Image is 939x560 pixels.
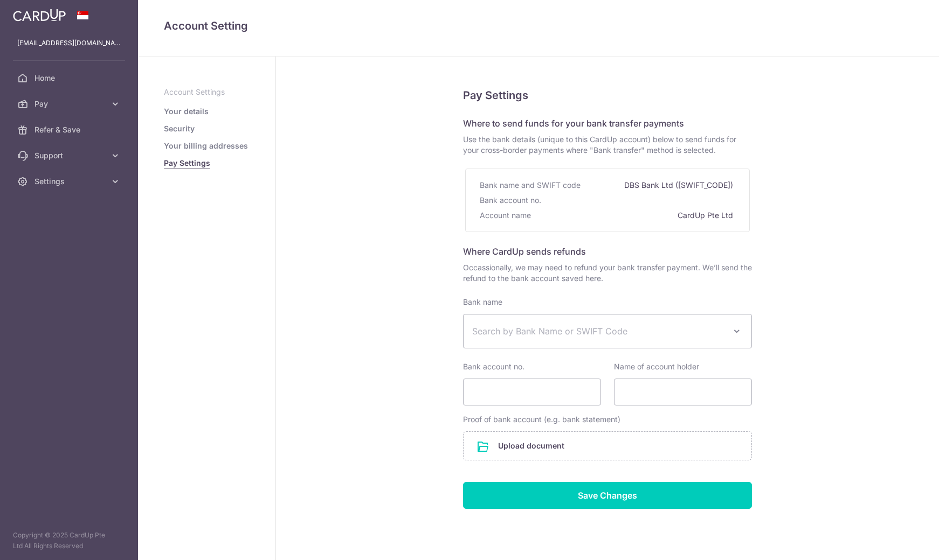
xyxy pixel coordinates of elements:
span: Search by Bank Name or SWIFT Code [472,325,726,338]
p: Account Settings [164,87,250,97]
iframe: Opens a widget where you can find more information [869,528,928,555]
h5: Pay Settings [463,87,752,104]
span: Pay [34,99,106,109]
span: Where to send funds for your bank transfer payments [463,118,684,129]
input: Save Changes [463,482,752,509]
img: CardUp [13,9,66,22]
span: Home [34,73,106,83]
div: Bank account no. [480,193,543,208]
label: Bank account no. [463,361,524,372]
label: Proof of bank account (e.g. bank statement) [463,414,620,425]
p: [EMAIL_ADDRESS][DOMAIN_NAME] [17,38,121,48]
span: Where CardUp sends refunds [463,246,586,257]
span: Support [34,150,106,161]
span: Settings [34,176,106,187]
span: translation missing: en.refund_bank_accounts.show.title.account_setting [164,19,248,32]
label: Name of account holder [614,361,699,372]
span: Use the bank details (unique to this CardUp account) below to send funds for your cross-border pa... [463,134,752,156]
a: Security [164,123,195,134]
div: Upload document [463,431,752,460]
div: CardUp Pte Ltd [678,208,735,223]
span: Refer & Save [34,124,106,135]
span: Occassionally, we may need to refund your bank transfer payment. We’ll send the refund to the ban... [463,262,752,284]
a: Your details [164,106,209,117]
a: Pay Settings [164,158,210,169]
div: DBS Bank Ltd ([SWIFT_CODE]) [624,178,735,193]
div: Account name [480,208,533,223]
a: Your billing addresses [164,141,248,151]
div: Bank name and SWIFT code [480,178,583,193]
label: Bank name [463,297,502,307]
